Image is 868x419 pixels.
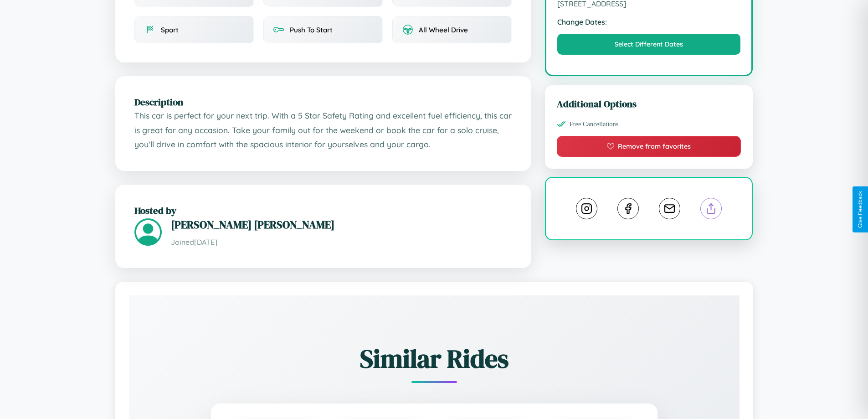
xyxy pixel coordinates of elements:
button: Remove from favorites [557,136,741,157]
h3: Additional Options [557,97,741,110]
span: Sport [161,26,179,34]
button: Select Different Dates [557,34,741,55]
h3: [PERSON_NAME] [PERSON_NAME] [171,217,512,232]
strong: Change Dates: [557,17,741,26]
span: All Wheel Drive [419,26,468,34]
div: Give Feedback [857,191,863,228]
span: Push To Start [290,26,333,34]
p: This car is perfect for your next trip. With a 5 Star Safety Rating and excellent fuel efficiency... [134,109,512,152]
h2: Similar Rides [161,341,708,376]
h2: Description [134,95,512,109]
span: Free Cancellations [570,120,619,128]
p: Joined [DATE] [171,236,512,249]
h2: Hosted by [134,204,512,217]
